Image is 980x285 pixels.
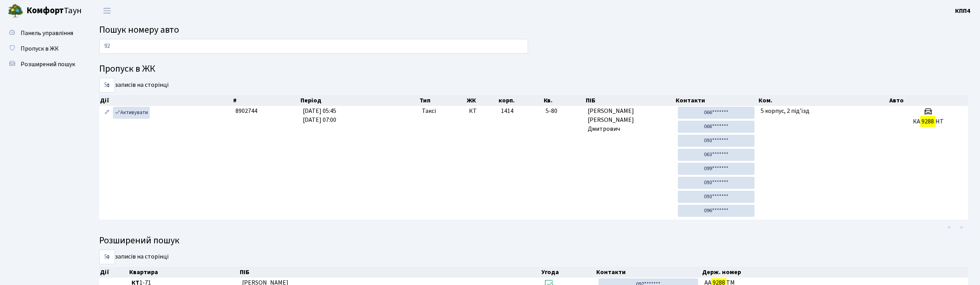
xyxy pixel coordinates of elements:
span: Таксі [422,107,436,116]
th: Дії [99,95,233,106]
th: Дії [99,267,128,278]
span: 1414 [501,107,513,115]
th: ПІБ [585,95,675,106]
label: записів на сторінці [99,250,169,264]
th: Кв. [543,95,585,106]
a: КПП4 [955,6,971,16]
th: Держ. номер [702,267,969,278]
th: Авто [889,95,969,106]
span: Таун [26,4,82,18]
h4: Пропуск в ЖК [99,63,968,75]
input: Пошук [99,39,528,54]
th: Тип [419,95,466,106]
th: # [233,95,300,106]
th: Контакти [595,267,701,278]
th: ЖК [466,95,498,106]
th: Контакти [675,95,758,106]
span: 8902744 [235,107,257,115]
mark: 9288 [920,116,935,127]
select: записів на сторінці [99,78,115,93]
th: Період [300,95,419,106]
span: [DATE] 05:45 [DATE] 07:00 [303,107,336,124]
th: ПІБ [239,267,541,278]
span: КТ [469,107,495,116]
label: записів на сторінці [99,78,169,93]
th: Квартира [128,267,239,278]
h4: Розширений пошук [99,235,968,246]
a: Розширений пошук [4,56,82,72]
span: Розширений пошук [21,60,75,69]
span: 5-80 [546,107,581,116]
th: Угода [541,267,595,278]
b: Комфорт [26,4,64,17]
span: [PERSON_NAME] [PERSON_NAME] Дмитрович [588,107,672,134]
a: Панель управління [4,25,82,41]
b: КПП4 [955,7,971,15]
h5: КА НТ [892,118,965,125]
img: logo.png [8,3,23,19]
span: Пропуск в ЖК [21,44,59,53]
th: корп. [498,95,543,106]
span: 5 корпус, 2 під'їзд [761,107,810,115]
span: Панель управління [21,29,73,37]
button: Переключити навігацію [97,4,117,17]
a: Активувати [113,107,150,119]
span: Пошук номеру авто [99,23,179,37]
select: записів на сторінці [99,250,115,264]
th: Ком. [758,95,889,106]
a: Редагувати [102,107,112,119]
a: Пропуск в ЖК [4,41,82,56]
